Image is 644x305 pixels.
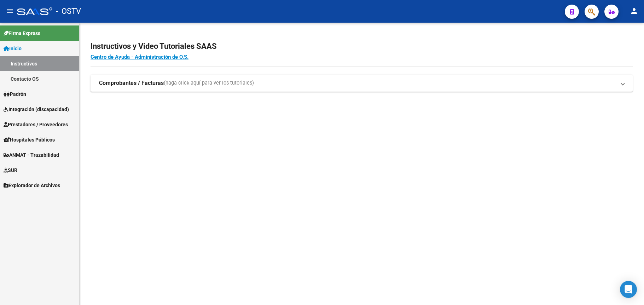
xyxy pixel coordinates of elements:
[99,79,164,87] strong: Comprobantes / Facturas
[4,136,55,144] span: Hospitales Públicos
[4,29,40,37] span: Firma Express
[4,90,26,98] span: Padrón
[620,281,637,298] div: Open Intercom Messenger
[4,121,68,128] span: Prestadores / Proveedores
[4,166,17,174] span: SUR
[630,7,638,15] mat-icon: person
[4,105,69,113] span: Integración (discapacidad)
[4,151,59,159] span: ANMAT - Trazabilidad
[56,4,81,19] span: - OSTV
[91,54,188,60] a: Centro de Ayuda - Administración de O.S.
[4,182,60,189] span: Explorador de Archivos
[4,45,22,52] span: Inicio
[91,75,633,92] mat-expansion-panel-header: Comprobantes / Facturas(haga click aquí para ver los tutoriales)
[164,79,254,87] span: (haga click aquí para ver los tutoriales)
[91,40,633,53] h2: Instructivos y Video Tutoriales SAAS
[6,7,14,15] mat-icon: menu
